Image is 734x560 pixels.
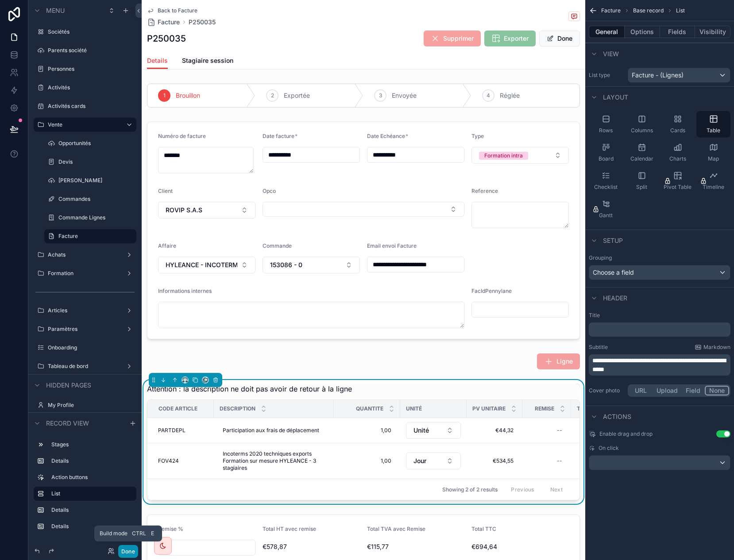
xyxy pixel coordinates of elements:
div: scrollable content [28,433,142,542]
label: Achats [48,251,122,258]
button: Done [118,545,138,558]
span: €44,32 [576,427,644,434]
span: Code Article [158,405,197,412]
label: Articles [48,307,122,314]
button: Visibility [695,26,730,38]
a: Devis [58,158,135,165]
button: Split [625,168,659,194]
div: scrollable content [589,354,730,376]
span: Total HT net ligne [577,405,632,412]
label: Commandes [58,196,135,203]
button: Pivot Table [661,168,695,194]
span: Attention : la description ne doit pas avoir de retour à la ligne [147,384,352,394]
span: Choose a field [593,268,634,276]
span: FOV424 [158,457,179,464]
label: Details [51,506,133,514]
span: Rows [599,127,613,134]
div: -- [557,457,562,464]
button: Table [696,111,730,138]
button: Upload [653,386,682,395]
label: Commande Lignes [58,214,135,221]
button: Fields [660,26,695,38]
button: Gantt [589,196,623,222]
span: Calendar [630,155,653,162]
span: Facture [601,7,621,14]
span: Incoterms 2020 techniques exports Formation sur mesure HYLEANCE - 3 stagiaires [223,450,325,472]
a: Sociétés [48,28,135,35]
span: Details [147,56,168,65]
button: Timeline [696,168,730,194]
span: PV unitaire [472,405,506,412]
span: View [603,50,619,58]
span: Actions [603,412,631,421]
label: Paramètres [48,326,122,333]
button: Charts [661,139,695,166]
label: Formation [48,270,122,277]
button: None [705,386,729,395]
span: Pivot Table [664,184,692,191]
button: Columns [625,111,659,138]
label: Details [51,523,133,530]
span: Map [708,155,719,162]
label: My Profile [48,402,135,409]
button: Map [696,139,730,166]
span: 1,00 [343,427,391,434]
span: Board [599,155,614,162]
span: Back to Facture [158,7,197,14]
a: P250035 [189,18,216,27]
label: Vente [48,121,119,128]
span: Layout [603,93,628,102]
label: Activités [48,84,135,91]
div: scrollable content [589,322,730,337]
span: E [149,530,156,537]
label: Action buttons [51,474,133,481]
span: Stagiaire session [182,56,233,65]
a: Details [147,53,168,69]
span: Participation aux frais de déplacement [223,427,319,434]
div: -- [557,427,562,434]
span: Unité [413,426,429,435]
span: Unité [406,405,422,412]
a: Back to Facture [147,7,197,14]
span: Setup [603,236,623,245]
a: Facture [58,233,131,240]
label: Cover photo [589,387,624,394]
span: Menu [46,6,65,15]
button: Select Button [406,422,461,439]
label: Parents société [48,47,135,54]
a: Markdown [695,344,730,351]
label: [PERSON_NAME] [58,177,135,184]
span: Split [636,184,647,191]
span: Columns [631,127,653,134]
span: 1,00 [343,457,391,464]
span: Header [603,294,627,303]
button: Options [625,26,660,38]
label: Opportunités [58,140,135,147]
button: Checklist [589,168,623,194]
label: List [51,490,129,497]
label: Tableau de bord [48,363,122,370]
a: Facture [147,18,180,27]
label: Personnes [48,65,135,73]
button: Facture - (Lignes) [628,68,730,83]
span: Description [220,405,255,412]
span: Charts [669,155,686,162]
span: Showing 2 of 2 results [442,486,498,493]
span: Checklist [594,184,618,191]
span: €534,55 [576,457,644,464]
h1: P250035 [147,32,186,45]
label: Activités cards [48,103,135,110]
label: Title [589,312,730,319]
label: Onboarding [48,344,135,351]
span: €534,55 [475,457,514,464]
span: Facture - (Lignes) [632,71,684,80]
label: Grouping [589,254,612,261]
span: Ctrl [131,529,147,538]
button: Field [682,386,705,395]
button: General [589,26,625,38]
